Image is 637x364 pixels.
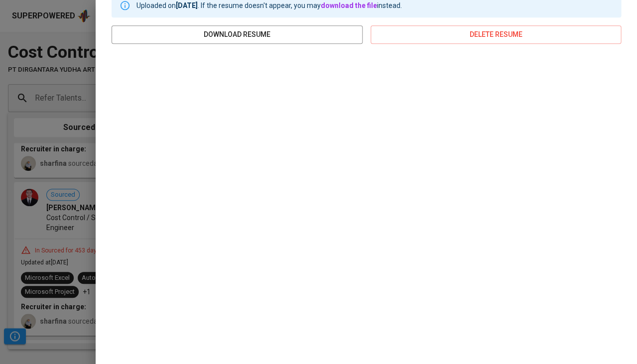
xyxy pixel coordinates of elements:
[321,1,377,9] a: download the file
[371,25,622,44] button: delete resume
[176,1,198,9] b: [DATE]
[120,28,355,41] span: download resume
[379,28,614,41] span: delete resume
[112,25,363,44] button: download resume
[112,52,621,351] iframe: b9d38d6abd7d4fcf6e25f9c662ffc83e.pdf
